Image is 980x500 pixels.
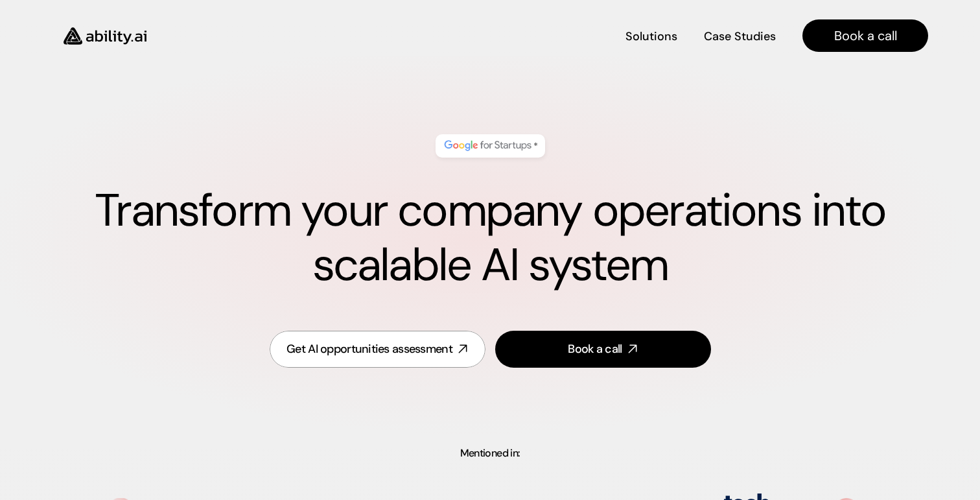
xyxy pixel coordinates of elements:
[625,29,677,45] h4: Solutions
[52,184,928,292] h1: Transform your company operations into scalable AI system
[568,341,622,357] div: Book a call
[802,19,928,52] a: Book a call
[165,19,928,52] nav: Main navigation
[703,25,776,47] a: Case Studies
[834,27,897,45] h4: Book a call
[286,341,452,357] div: Get AI opportunities assessment
[30,448,950,458] p: Mentioned in:
[625,25,677,47] a: Solutions
[270,331,485,368] a: Get AI opportunities assessment
[704,29,776,45] h4: Case Studies
[495,331,711,368] a: Book a call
